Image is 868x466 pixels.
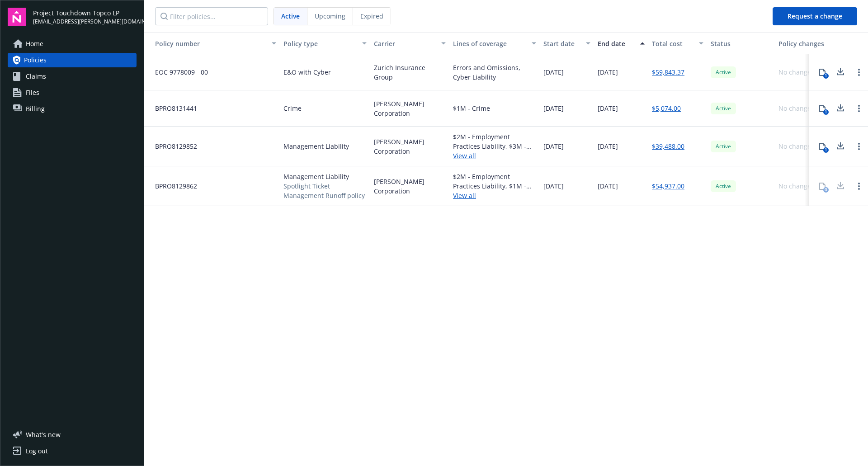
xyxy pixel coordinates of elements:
a: Billing [8,102,137,116]
span: Billing [26,102,45,116]
button: Policy type [280,33,370,54]
div: Errors and Omissions, Cyber Liability [453,63,536,82]
div: No changes [778,141,814,151]
span: Project Touchdown Topco LP [33,8,137,18]
span: [DATE] [543,141,564,151]
span: [DATE] [598,104,618,113]
span: Active [714,182,732,190]
span: Spotlight Ticket Management Runoff policy [283,181,367,200]
span: [DATE] [543,104,564,113]
span: [PERSON_NAME] Corporation [374,137,446,156]
a: Files [8,85,137,100]
a: View all [453,191,536,200]
div: No changes [778,104,814,113]
a: View all [453,151,536,160]
button: Start date [540,33,594,54]
span: Expired [360,11,383,21]
div: Status [711,39,771,48]
span: Crime [283,104,302,113]
div: $2M - Employment Practices Liability, $1M - Fiduciary Liability, $3M - Directors and Officers [453,172,536,191]
span: Files [26,85,39,100]
button: 1 [813,63,831,81]
button: End date [594,33,648,54]
span: E&O with Cyber [283,67,331,77]
span: Zurich Insurance Group [374,63,446,82]
span: [DATE] [543,181,564,191]
button: Status [707,33,775,54]
span: Upcoming [315,11,345,21]
div: Policy changes [778,39,828,48]
button: Project Touchdown Topco LP[EMAIL_ADDRESS][PERSON_NAME][DOMAIN_NAME] [33,8,137,26]
span: [DATE] [598,181,618,191]
a: Policies [8,53,137,67]
div: No changes [778,67,814,77]
span: [DATE] [543,67,564,77]
a: $59,843.37 [652,67,684,77]
div: End date [598,39,635,48]
div: Carrier [374,39,436,48]
a: Open options [854,181,864,192]
a: Open options [854,141,864,152]
div: $2M - Employment Practices Liability, $3M - Directors and Officers, $1M - Fiduciary Liability [453,132,536,151]
input: Filter policies... [155,7,268,25]
span: Active [714,142,732,151]
span: BPRO8131441 [148,104,197,113]
button: Carrier [370,33,449,54]
div: Total cost [652,39,693,48]
span: BPRO8129852 [148,141,197,151]
span: Claims [26,69,46,84]
a: Claims [8,69,137,84]
span: EOC 9778009 - 00 [148,67,208,77]
a: $39,488.00 [652,141,684,151]
span: [PERSON_NAME] Corporation [374,177,446,196]
span: [EMAIL_ADDRESS][PERSON_NAME][DOMAIN_NAME] [33,18,137,26]
button: Policy changes [775,33,831,54]
button: 1 [813,137,831,155]
img: navigator-logo.svg [8,8,26,26]
span: Active [281,11,300,21]
button: 1 [813,99,831,118]
div: Log out [26,444,48,458]
div: 1 [823,147,829,153]
a: $5,074.00 [652,104,681,113]
a: Open options [854,103,864,114]
span: Management Liability [283,172,367,181]
span: [PERSON_NAME] Corporation [374,99,446,118]
div: No changes [778,181,814,191]
a: Home [8,37,137,51]
span: Home [26,37,43,51]
div: 1 [823,109,829,115]
button: Request a change [773,7,857,25]
span: Management Liability [283,141,349,151]
button: Lines of coverage [449,33,540,54]
div: Start date [543,39,580,48]
span: Active [714,104,732,113]
div: 1 [823,73,829,79]
div: Toggle SortBy [148,39,266,48]
div: $1M - Crime [453,104,490,113]
a: $54,937.00 [652,181,684,191]
span: Active [714,68,732,76]
span: Policies [24,53,47,67]
button: What's new [8,430,75,439]
div: Policy number [148,39,266,48]
button: Total cost [648,33,707,54]
a: Open options [854,67,864,78]
span: What ' s new [26,430,61,439]
span: [DATE] [598,67,618,77]
span: BPRO8129862 [148,181,197,191]
div: Lines of coverage [453,39,526,48]
div: Policy type [283,39,357,48]
span: [DATE] [598,141,618,151]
